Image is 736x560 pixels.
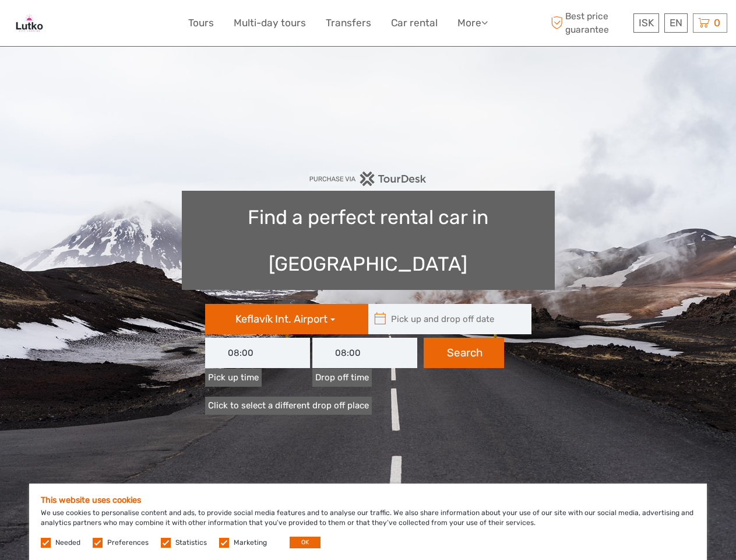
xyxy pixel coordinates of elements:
[29,484,707,560] div: We use cookies to personalise content and ads, to provide social media features and to analyse ou...
[16,20,132,30] p: We're away right now. Please check back later!
[134,18,148,32] button: Open LiveChat chat widget
[234,15,306,32] a: Multi-day tours
[175,538,207,548] label: Statistics
[205,397,372,415] a: Click to select a different drop off place
[312,369,372,387] label: Drop off time
[205,338,310,368] input: Pick up time
[457,15,488,32] a: More
[712,17,722,29] span: 0
[55,538,80,548] label: Needed
[188,15,214,32] a: Tours
[309,171,427,186] img: PurchaseViaTourDesk.png
[107,538,149,548] label: Preferences
[664,13,688,33] div: EN
[639,17,654,29] span: ISK
[182,191,555,290] h1: Find a perfect rental car in [GEOGRAPHIC_DATA]
[9,9,50,37] img: 2342-33458947-5ba6-4553-93fb-530cd831475b_logo_small.jpg
[205,369,262,387] label: Pick up time
[235,313,327,325] span: Keflavík Int. Airport
[312,338,417,368] input: Drop off time
[41,495,695,505] h5: This website uses cookies
[424,338,504,368] button: Search
[290,537,321,548] button: OK
[234,538,267,548] label: Marketing
[205,304,368,334] button: Keflavík Int. Airport
[391,15,438,32] a: Car rental
[368,304,526,334] input: Pick up and drop off date
[326,15,371,32] a: Transfers
[548,10,631,36] span: Best price guarantee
